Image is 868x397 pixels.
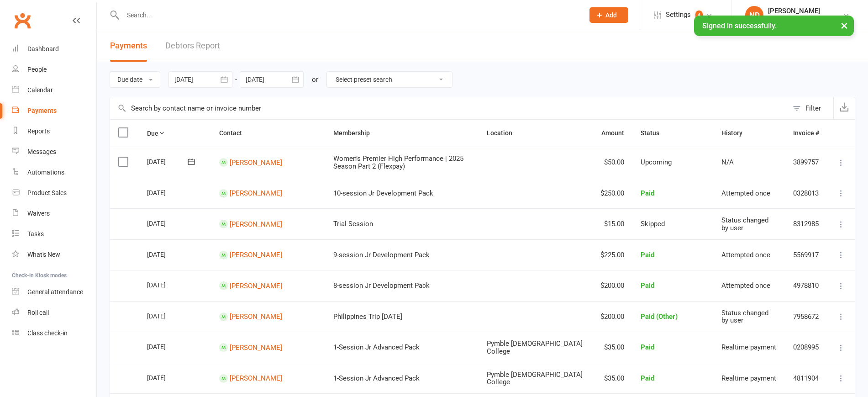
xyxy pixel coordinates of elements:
div: [DATE] [147,154,189,169]
a: People [12,59,96,80]
span: Paid [641,374,654,382]
td: 4978810 [785,270,827,301]
a: [PERSON_NAME] [230,281,282,290]
td: Pymble [DEMOGRAPHIC_DATA] College [479,363,592,394]
span: 4 [695,11,703,20]
a: [PERSON_NAME] [230,158,282,166]
button: Filter [788,97,833,119]
a: [PERSON_NAME] [230,343,282,351]
button: × [836,16,852,35]
div: Automations [27,169,64,176]
td: $225.00 [592,239,632,270]
td: $35.00 [592,332,632,363]
td: $200.00 [592,301,632,332]
span: Skipped [641,220,665,228]
th: Amount [592,120,632,147]
a: Tasks [12,224,96,244]
span: Philippines Trip [DATE] [333,312,402,321]
button: Payments [110,30,147,62]
span: Upcoming [641,158,672,166]
span: Add [605,11,617,19]
div: People [27,66,47,73]
span: 1-Session Jr Advanced Pack [333,374,420,382]
div: [DATE] [147,371,189,385]
a: Dashboard [12,39,96,59]
span: 10-session Jr Development Pack [333,189,433,197]
div: [DATE] [147,185,189,200]
th: Location [479,120,592,147]
span: Settings [666,5,691,25]
div: Payments [27,107,57,114]
div: Waivers [27,210,50,217]
span: Paid [641,343,654,351]
span: Payments [110,41,147,50]
span: Signed in successfully. [702,21,777,30]
span: Trial Session [333,220,373,228]
td: $200.00 [592,270,632,301]
a: Automations [12,162,96,183]
div: What's New [27,251,60,258]
a: General attendance kiosk mode [12,282,96,302]
a: Product Sales [12,183,96,203]
th: Membership [325,120,479,147]
th: Invoice # [785,120,827,147]
a: [PERSON_NAME] [230,189,282,197]
td: 5569917 [785,239,827,270]
div: Dashboard [27,45,59,53]
a: What's New [12,244,96,265]
span: Paid [641,251,654,259]
div: ND [745,6,763,24]
div: Reports [27,127,50,135]
div: General attendance [27,288,83,296]
div: or [312,74,318,85]
div: Tasks [27,230,44,238]
input: Search by contact name or invoice number [110,97,788,119]
span: Status changed by user [721,216,768,232]
td: Pymble [DEMOGRAPHIC_DATA] College [479,332,592,363]
a: Calendar [12,80,96,101]
th: Contact [211,120,325,147]
span: Women’s Premier High Performance | 2025 Season Part 2 (Flexpay) [333,154,463,170]
td: 4811904 [785,363,827,394]
div: Messages [27,148,56,155]
input: Search... [120,9,578,21]
div: Class check-in [27,329,68,337]
div: [DATE] [147,309,189,323]
a: Waivers [12,203,96,224]
button: Due date [110,71,160,88]
td: 0328013 [785,178,827,209]
span: 9-session Jr Development Pack [333,251,430,259]
span: Paid [641,189,654,197]
span: 8-session Jr Development Pack [333,281,430,290]
th: Due [139,120,211,147]
span: Realtime payment [721,374,776,382]
a: [PERSON_NAME] [230,374,282,382]
th: Status [632,120,713,147]
button: Add [589,7,628,23]
a: Class kiosk mode [12,323,96,344]
div: [DATE] [147,216,189,230]
a: Debtors Report [165,30,220,62]
div: [PERSON_NAME] [768,7,820,15]
div: [DATE] [147,278,189,292]
div: Roll call [27,309,49,316]
td: $35.00 [592,363,632,394]
span: 1-Session Jr Advanced Pack [333,343,420,351]
span: Paid (Other) [641,312,678,321]
span: N/A [721,158,734,166]
a: Clubworx [11,9,34,32]
div: [DATE] [147,339,189,354]
span: Attempted once [721,189,770,197]
td: $15.00 [592,208,632,239]
a: Reports [12,121,96,142]
a: [PERSON_NAME] [230,220,282,228]
div: ProVolley Pty Ltd [768,15,820,23]
td: 0208995 [785,332,827,363]
div: Product Sales [27,189,67,196]
a: Roll call [12,302,96,323]
span: Status changed by user [721,309,768,325]
td: 7958672 [785,301,827,332]
div: [DATE] [147,247,189,261]
a: [PERSON_NAME] [230,312,282,321]
th: History [713,120,785,147]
